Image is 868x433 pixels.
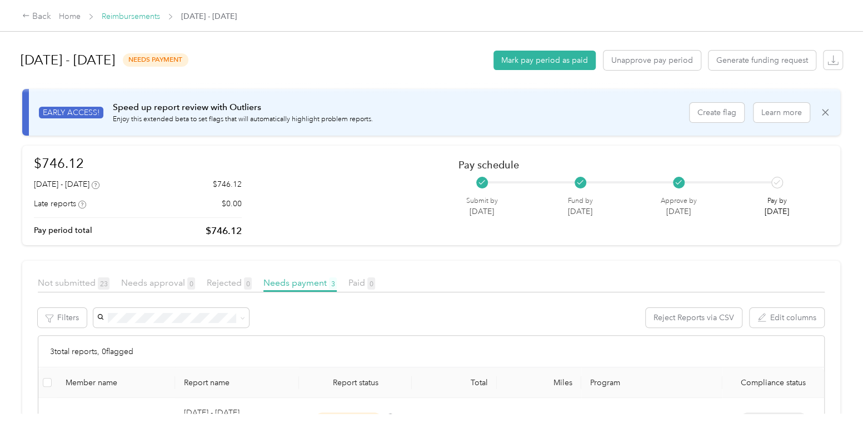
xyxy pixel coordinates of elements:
a: Reimbursements [102,12,160,21]
p: [DATE] [661,206,697,217]
h1: $746.12 [34,153,242,173]
th: Report name [175,367,299,398]
div: Back [22,10,51,23]
p: $0.00 [222,198,242,210]
div: Miles [506,378,572,387]
button: Edit columns [750,308,824,327]
button: Create flag [690,103,744,122]
th: Member name [57,367,175,398]
p: [DATE] - [DATE] [184,407,240,419]
span: Needs approval [121,277,195,288]
div: Late reports [34,198,86,210]
iframe: Everlance-gr Chat Button Frame [806,371,868,433]
p: [DATE] [466,206,498,217]
span: 3 [329,277,337,290]
button: Learn more [754,103,810,122]
button: Generate funding request [709,51,816,70]
div: [PERSON_NAME] [66,413,166,425]
div: [DATE] - [DATE] [34,178,99,190]
p: [DATE] [765,206,789,217]
a: Home [59,12,81,21]
span: Compliance status [731,378,815,387]
span: Not submitted [741,412,806,425]
p: Speed up report review with Outliers [113,101,373,115]
span: Needs payment [263,277,337,288]
h1: [DATE] - [DATE] [21,47,115,73]
span: needs payment [123,53,188,66]
span: EARLY ACCESS! [39,107,103,118]
span: 0 [187,277,195,290]
p: $746.12 [213,178,242,190]
th: Program [581,367,722,398]
button: Filters [38,308,87,327]
span: Paid [348,277,375,288]
p: Enjoy this extended beta to set flags that will automatically highlight problem reports. [113,115,373,125]
p: Approve by [661,196,697,206]
button: Mark pay period as paid [493,51,596,70]
span: Report status [308,378,403,387]
p: Pay by [765,196,789,206]
div: Total [421,378,487,387]
button: Reject Reports via CSV [646,308,742,327]
p: Standard Rate CPM Program [590,413,714,425]
p: [DATE] [568,206,593,217]
span: 0 [367,277,375,290]
p: $746.12 [206,224,242,238]
span: needs payment [316,412,381,425]
p: Pay period total [34,225,92,236]
span: 23 [98,277,109,290]
span: 0 [244,277,252,290]
span: Generate funding request [716,54,808,66]
span: Not submitted [38,277,109,288]
div: Member name [66,378,166,387]
p: Submit by [466,196,498,206]
h2: Pay schedule [458,159,809,171]
p: Fund by [568,196,593,206]
span: [DATE] - [DATE] [181,11,237,22]
button: Unapprove pay period [603,51,701,70]
div: 3 total reports, 0 flagged [38,336,824,367]
span: Rejected [207,277,252,288]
